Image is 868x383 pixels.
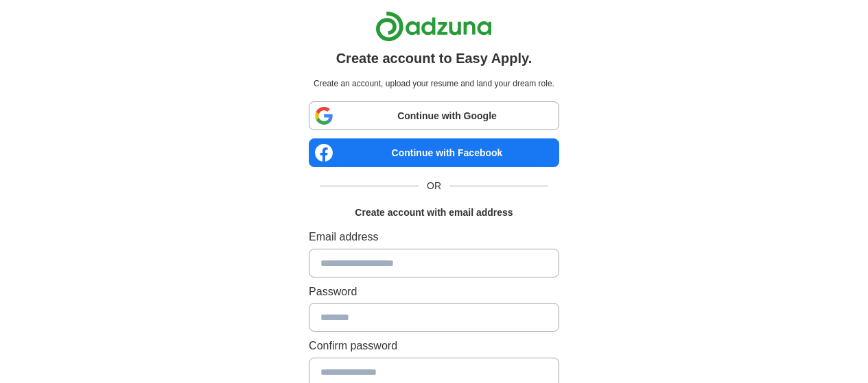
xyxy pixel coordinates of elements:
[336,47,532,69] h1: Create account to Easy Apply.
[309,101,559,130] a: Continue with Google
[375,11,492,42] img: Adzuna logo
[309,138,559,167] a: Continue with Facebook
[309,228,559,246] label: Email address
[419,178,449,193] span: OR
[309,283,559,301] label: Password
[312,77,556,90] p: Create an account, upload your resume and land your dream role.
[355,205,513,220] h1: Create account with email address
[309,337,559,355] label: Confirm password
